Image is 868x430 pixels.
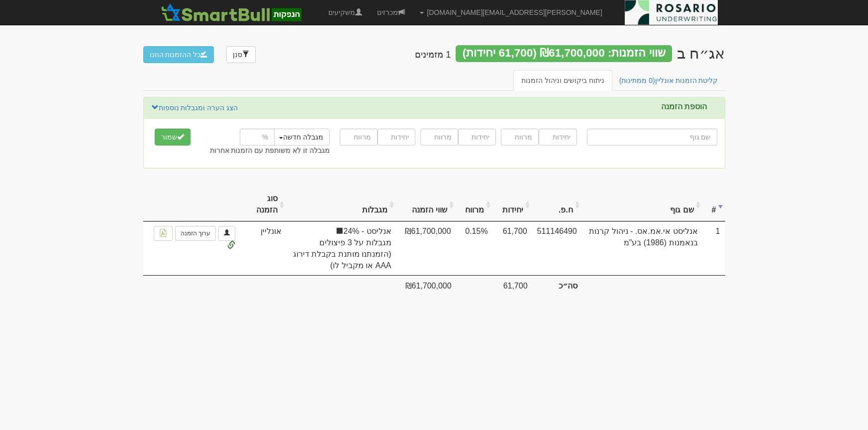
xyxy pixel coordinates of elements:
[513,70,612,91] a: ניתוח ביקושים וניהול הזמנות
[703,188,725,221] th: #: activate to sort column ascending
[703,221,725,275] td: 1
[677,45,725,62] div: דניאל פקדונות בע"מ - אג״ח (ב) - הנפקה לציבור
[458,129,496,145] input: יחידות
[619,76,655,84] span: (0 ממתינות)
[532,221,582,275] td: 511146490
[415,50,451,60] h4: 1 מזמינים
[587,129,717,145] input: שם גוף
[396,188,456,221] th: שווי הזמנה: activate to sort column ascending
[151,102,239,113] a: הצג הערה ומגבלות נוספות
[611,70,726,91] a: קליטת הזמנות אונליין(0 ממתינות)
[240,221,287,275] td: אונליין
[378,129,415,145] input: יחידות
[582,221,703,275] td: אנליסט אי.אמ.אס. - ניהול קרנות בנאמנות (1986) בע"מ
[240,129,275,145] input: %
[420,129,458,145] input: מרווח
[159,229,167,237] img: pdf-file-icon.png
[582,188,703,221] th: שם גוף: activate to sort column ascending
[501,129,539,145] input: מרווח
[158,2,304,22] img: SmartBull Logo
[456,188,493,221] th: מרווח: activate to sort column ascending
[291,237,391,249] span: מגבלות על 3 פיצולים
[456,45,672,62] div: שווי הזמנות: ₪61,700,000 (61,700 יחידות)
[155,129,191,145] button: שמור
[175,226,216,241] a: ערוך הזמנה
[226,46,256,63] a: סנן
[493,275,532,295] td: 61,700
[532,188,582,221] th: ח.פ.: activate to sort column ascending
[240,188,287,221] th: סוג הזמנה: activate to sort column ascending
[287,188,396,221] th: מגבלות: activate to sort column ascending
[456,221,493,275] td: 0.15%
[396,221,456,275] td: ₪61,700,000
[291,249,391,272] span: (הזמנתנו מותנת בקבלת דירוג AAA או מקביל לו)
[273,129,330,145] button: מגבלה חדשה
[559,282,578,290] strong: סה״כ
[291,226,391,237] span: אנליסט - 24%
[340,129,378,145] input: מרווח
[210,145,330,155] label: מגבלה זו לא משותפת עם הזמנות אחרות
[493,188,532,221] th: יחידות: activate to sort column ascending
[396,275,456,295] td: ₪61,700,000
[493,221,532,275] td: 61,700
[661,102,707,111] label: הוספת הזמנה
[539,129,577,145] input: יחידות
[143,46,214,63] button: כל ההזמנות הוזנו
